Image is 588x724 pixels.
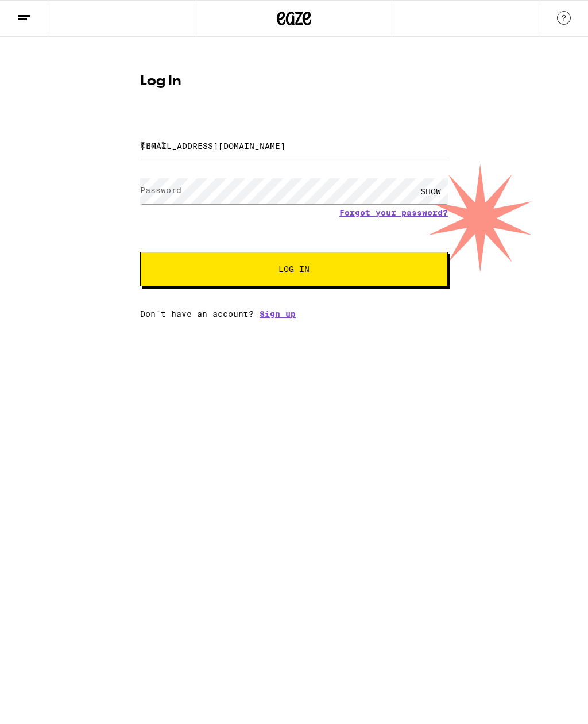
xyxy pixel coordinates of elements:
div: SHOW [413,178,448,204]
a: Sign up [260,309,296,319]
input: Email [140,133,448,159]
a: Forgot your password? [339,208,448,217]
label: Password [140,186,181,195]
span: Help [26,8,50,18]
button: Log In [140,252,448,286]
h1: Log In [140,75,448,89]
label: Email [140,140,166,150]
span: Log In [278,265,310,273]
div: Don't have an account? [140,309,448,319]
